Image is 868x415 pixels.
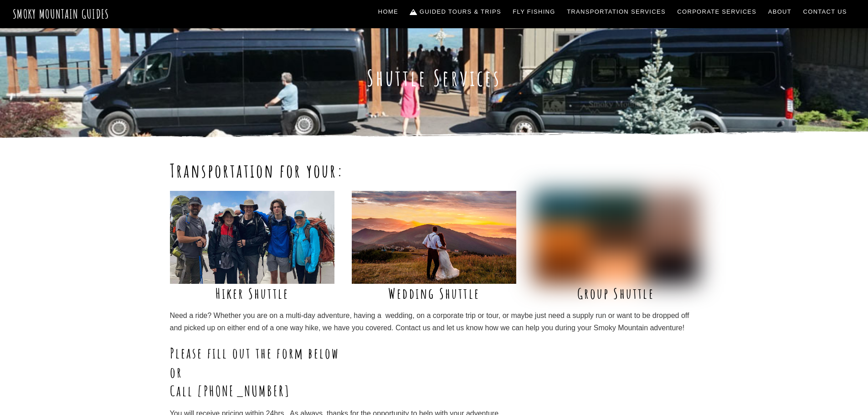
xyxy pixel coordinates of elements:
a: Contact Us [800,2,851,21]
h1: Shuttle Services [170,65,699,91]
h2: Wedding Shuttle [352,284,517,303]
img: smokymountainguides.com-hiker_shuttles [170,191,335,284]
a: About [765,2,795,21]
a: Fly Fishing [509,2,559,21]
h2: Please fill out the form below or Call [PHONE_NUMBER] [170,343,699,400]
a: Smoky Mountain Guides [13,6,109,21]
h2: Hiker Shuttle [170,284,335,303]
h2: Group Shuttle [534,284,699,303]
img: mountain_top_wedding_stock01_675 [352,191,517,284]
a: Transportation Services [563,2,669,21]
a: Guided Tours & Trips [406,2,505,21]
a: Home [375,2,402,21]
img: smokymountainguides.com-shuttle_wedding_corporate_transporation-1006 [534,191,699,284]
p: Need a ride? Whether you are on a multi-day adventure, having a wedding, on a corporate trip or t... [170,310,699,334]
strong: Transportation for your: [170,159,344,182]
a: Corporate Services [674,2,760,21]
